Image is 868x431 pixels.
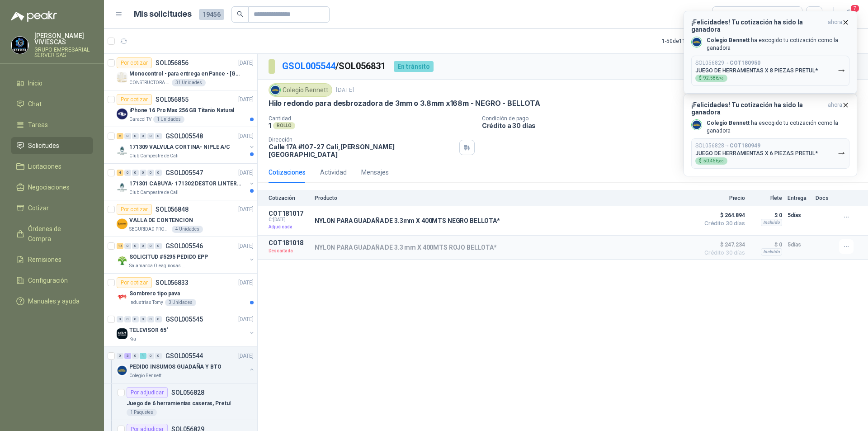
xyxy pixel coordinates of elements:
[269,122,271,129] p: 1
[691,138,849,169] button: SOL056828→COT180949JUEGO DE HERRAMIENTAS X 6 PIEZAS PRETUL*$50.456,00
[104,54,257,90] a: Por cotizarSOL056856[DATE] Company LogoMonocontrol - para entrega en Pance - [GEOGRAPHIC_DATA]CON...
[117,314,255,343] a: 0 0 0 0 0 0 GSOL005545[DATE] Company LogoTELEVISOR 65"Kia
[129,372,161,379] p: Colegio Bennett
[28,141,59,151] span: Solicitudes
[270,85,280,95] img: Company Logo
[155,170,162,176] div: 0
[841,6,857,23] button: 7
[156,96,189,103] p: SOL056855
[28,120,48,130] span: Tareas
[482,122,864,129] p: Crédito a 30 días
[703,76,724,81] span: 92.586
[718,159,724,163] span: ,00
[761,219,782,226] div: Incluido
[707,120,750,126] b: Colegio Bennett
[155,353,162,359] div: 0
[129,363,222,371] p: PEDIDO INSUMOS GUADAÑA Y BTO
[132,353,139,359] div: 0
[117,204,152,215] div: Por cotizar
[336,86,354,95] p: [DATE]
[269,143,456,158] p: Calle 17A #107-27 Cali , [PERSON_NAME][GEOGRAPHIC_DATA]
[684,94,857,176] button: ¡Felicidades! Tu cotización ha sido la ganadoraahora Company LogoColegio Bennett ha escogido tu c...
[816,195,834,201] p: Docs
[788,195,810,201] p: Entrega
[132,133,139,139] div: 0
[700,250,745,256] span: Crédito 30 días
[117,133,123,139] div: 2
[238,59,254,67] p: [DATE]
[662,34,724,48] div: 1 - 50 de 11388
[156,206,189,213] p: SOL056848
[104,384,257,420] a: Por adjudicarSOL056828Juego de 6 herramientas caseras, Pretul1 Paquetes
[282,59,387,73] p: / SOL056831
[129,262,186,270] p: Salamanca Oleaginosas SAS
[117,182,127,193] img: Company Logo
[700,239,745,250] span: $ 247.234
[129,116,151,123] p: Caracol TV
[117,167,255,196] a: 4 0 0 0 0 0 GSOL005547[DATE] Company Logo171301 CABUYA- 171302 DESTOR LINTER- 171305 PINZAClub Ca...
[273,122,295,129] div: ROLLO
[117,94,152,105] div: Por cotizar
[692,120,702,130] img: Company Logo
[269,137,456,143] p: Dirección
[695,150,818,156] p: JUEGO DE HERRAMIENTAS X 6 PIEZAS PRETUL*
[140,133,146,139] div: 0
[700,195,745,201] p: Precio
[269,210,309,217] p: COT181017
[828,19,842,33] span: ahora
[132,170,139,176] div: 0
[788,210,810,221] p: 5 días
[129,336,136,343] p: Kia
[315,244,497,251] p: NYLON PARA GUADAÑA DE 3.3 mm X 400MTS ROJO BELLOTA*
[117,316,123,322] div: 0
[269,217,309,223] span: C: [DATE]
[129,70,242,78] p: Monocontrol - para entrega en Pance - [GEOGRAPHIC_DATA]
[104,200,257,237] a: Por cotizarSOL056848[DATE] Company LogoVALLA DE CONTENCIONSEGURIDAD PROVISER LTDA4 Unidades
[28,255,61,265] span: Remisiones
[28,224,85,244] span: Órdenes de Compra
[238,279,254,287] p: [DATE]
[707,119,849,135] p: ha escogido tu cotización como la ganadora
[691,101,824,116] h3: ¡Felicidades! Tu cotización ha sido la ganadora
[850,4,860,13] span: 7
[127,409,157,416] div: 1 Paquetes
[165,243,203,249] p: GSOL005546
[11,137,93,154] a: Solicitudes
[140,243,146,249] div: 0
[124,243,131,249] div: 0
[117,57,152,68] div: Por cotizar
[134,8,192,21] h1: Mis solicitudes
[155,243,162,249] div: 0
[117,365,127,376] img: Company Logo
[695,142,760,149] p: SOL056828 →
[117,255,127,266] img: Company Logo
[147,353,154,359] div: 0
[127,387,168,398] div: Por adjudicar
[269,99,540,108] p: Hilo redondo para desbrozadora de 3mm o 3.8mm x168m - NEGRO - BELLOTA
[238,242,254,251] p: [DATE]
[320,167,347,177] div: Actividad
[117,109,127,119] img: Company Logo
[129,143,230,152] p: 171309 VALVULA CORTINA- NIPLE A/C
[147,243,154,249] div: 0
[238,315,254,324] p: [DATE]
[199,9,224,20] span: 19456
[269,239,309,246] p: COT181018
[828,101,842,116] span: ahora
[117,350,255,379] a: 0 3 0 1 0 0 GSOL005544[DATE] Company LogoPEDIDO INSUMOS GUADAÑA Y BTOColegio Bennett
[11,220,93,247] a: Órdenes de Compra
[730,142,760,149] b: COT180949
[11,75,93,92] a: Inicio
[124,170,131,176] div: 0
[28,99,42,109] span: Chat
[127,399,231,408] p: Juego de 6 herramientas caseras, Pretul
[132,316,139,322] div: 0
[788,239,810,250] p: 5 días
[117,131,255,160] a: 2 0 0 0 0 0 GSOL005548[DATE] Company Logo171309 VALVULA CORTINA- NIPLE A/CClub Campestre de Cali
[129,180,242,188] p: 171301 CABUYA- 171302 DESTOR LINTER- 171305 PINZA
[117,353,123,359] div: 0
[117,328,127,339] img: Company Logo
[129,189,179,196] p: Club Campestre de Cali
[750,195,782,201] p: Flete
[172,226,203,233] div: 4 Unidades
